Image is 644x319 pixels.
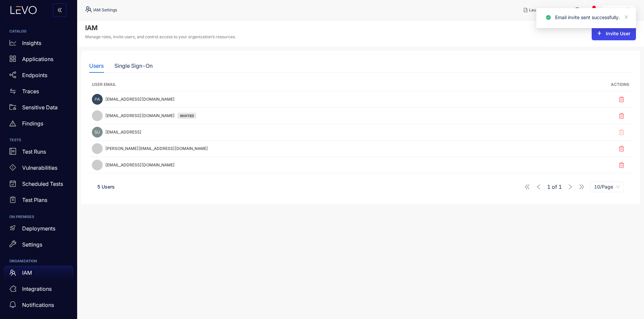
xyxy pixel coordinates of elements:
p: Findings [22,120,43,126]
span: 1 [558,184,562,190]
a: Insights [4,36,73,52]
a: Deployments [4,222,73,238]
p: Settings [22,242,42,248]
span: close [624,15,629,19]
div: IAM Settings [85,6,117,14]
span: double-left [57,7,62,13]
p: Insights [22,40,41,46]
span: team [85,6,93,14]
span: plus [597,31,602,36]
p: Integrations [22,286,52,292]
span: [EMAIL_ADDRESS][DOMAIN_NAME] [105,113,175,118]
img: 0b0753a0c15b1a81039d0024b9950959 [92,127,103,138]
p: Scheduled Tests [22,181,63,187]
span: of [547,184,562,190]
h6: TESTS [9,138,68,142]
h6: CATALOG [9,30,68,34]
p: Vulnerabilities [22,165,57,171]
a: Findings [4,117,73,133]
img: 813053250c38599affa5e12e3a705a2c [92,94,103,105]
button: plusInvite User [592,27,636,40]
a: Applications [4,52,73,68]
span: [PERSON_NAME][EMAIL_ADDRESS][DOMAIN_NAME] [105,146,208,151]
a: Sensitive Data [4,101,73,117]
span: 10/Page [594,182,620,192]
span: team [9,269,16,276]
a: Settings [4,238,73,254]
span: [EMAIL_ADDRESS] [105,130,142,135]
h6: ON PREMISES [9,215,68,219]
p: Sensitive Data [22,104,58,110]
div: Email invite sent successfully. [555,13,628,21]
button: Launch API Portal [518,5,569,15]
p: Test Plans [22,197,47,203]
span: Invite User [606,31,631,36]
a: Vulnerabilities [4,161,73,177]
span: swap [9,88,16,95]
a: Test Runs [4,145,73,161]
a: Traces [4,85,73,101]
button: double-left [53,3,66,17]
span: Launch API Portal [529,8,563,12]
a: Scheduled Tests [4,177,73,194]
span: 1 [547,184,550,190]
h4: IAM [85,24,236,32]
div: Single Sign-On [114,63,153,69]
span: 5 Users [97,184,115,190]
th: Actions [543,78,632,91]
p: Traces [22,88,39,94]
span: [EMAIL_ADDRESS][DOMAIN_NAME] [105,97,175,102]
span: [EMAIL_ADDRESS][DOMAIN_NAME] [105,163,175,167]
p: Deployments [22,225,55,231]
p: IAM [22,270,32,276]
th: User Email [89,78,543,91]
p: Manage roles, invite users, and control access to your organization’s resources. [85,35,236,39]
a: IAM [4,266,73,282]
p: Endpoints [22,72,47,78]
span: warning [9,120,16,127]
a: Endpoints [4,68,73,85]
p: Applications [22,56,53,62]
div: INVITED [177,113,196,119]
h6: ORGANIZATION [9,259,68,263]
a: Integrations [4,282,73,298]
p: Notifications [22,302,54,308]
a: Notifications [4,298,73,314]
div: Users [89,63,104,69]
p: Test Runs [22,149,46,155]
a: Test Plans [4,194,73,210]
